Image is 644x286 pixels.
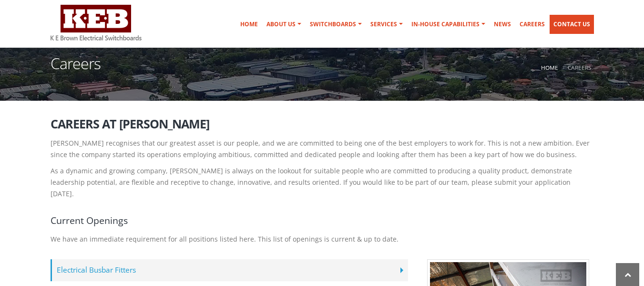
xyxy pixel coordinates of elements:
[51,165,594,200] p: As a dynamic and growing company, [PERSON_NAME] is always on the lookout for suitable people who ...
[516,15,549,34] a: Careers
[408,15,489,34] a: In-house Capabilities
[51,214,594,227] h4: Current Openings
[490,15,515,34] a: News
[51,138,594,160] p: [PERSON_NAME] recognises that our greatest asset is our people, and we are committed to being one...
[367,15,407,34] a: Services
[263,15,305,34] a: About Us
[560,62,592,74] li: Careers
[541,64,558,71] a: Home
[236,15,262,34] a: Home
[51,56,101,83] h1: Careers
[51,233,594,245] p: We have an immediate requirement for all positions listed here. This list of openings is current ...
[51,5,142,41] img: K E Brown Electrical Switchboards
[51,117,594,130] h2: Careers at [PERSON_NAME]
[51,259,408,281] label: Electrical Busbar Fitters
[306,15,366,34] a: Switchboards
[550,15,594,34] a: Contact Us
